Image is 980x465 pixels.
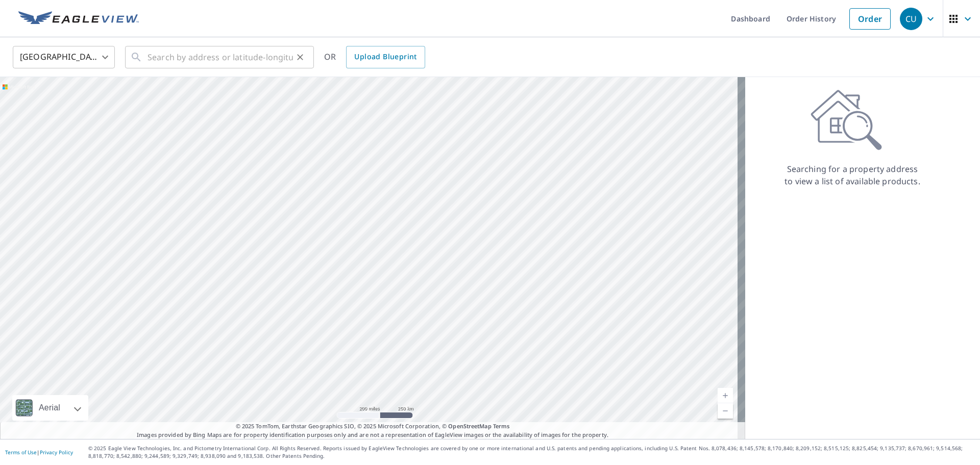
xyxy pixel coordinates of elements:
[5,449,37,456] a: Terms of Use
[88,445,975,460] p: © 2025 Eagle View Technologies, Inc. and Pictometry International Corp. All Rights Reserved. Repo...
[12,395,88,421] div: Aerial
[293,50,307,64] button: Clear
[354,51,416,63] span: Upload Blueprint
[448,422,491,430] a: OpenStreetMap
[5,449,73,455] p: |
[784,163,921,187] p: Searching for a property address to view a list of available products.
[493,422,510,430] a: Terms
[849,8,891,30] a: Order
[346,46,425,68] a: Upload Blueprint
[148,43,293,71] input: Search by address or latitude-longitude
[324,46,425,68] div: OR
[40,449,73,456] a: Privacy Policy
[36,395,63,421] div: Aerial
[718,388,733,403] a: Current Level 5, Zoom In
[13,43,115,71] div: [GEOGRAPHIC_DATA]
[236,422,510,431] span: © 2025 TomTom, Earthstar Geographics SIO, © 2025 Microsoft Corporation, ©
[900,8,922,30] div: CU
[718,403,733,419] a: Current Level 5, Zoom Out
[18,11,139,27] img: EV Logo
